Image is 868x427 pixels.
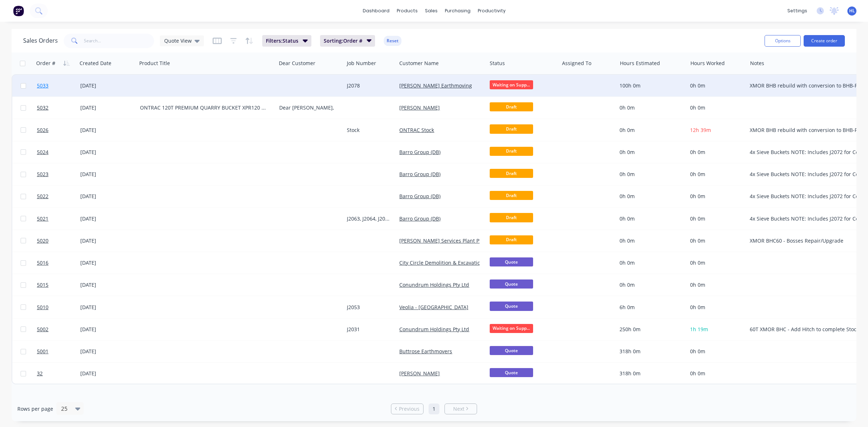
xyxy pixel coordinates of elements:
[37,341,80,362] a: 5001
[37,296,80,318] a: 5010
[37,104,48,111] span: 5032
[37,127,48,134] span: 5026
[164,37,192,44] span: Quote View
[393,5,421,16] div: products
[347,304,391,311] div: J2053
[359,5,393,16] a: dashboard
[80,171,134,178] div: [DATE]
[690,237,705,244] span: 0h 0m
[37,82,48,89] span: 5033
[620,171,681,178] div: 0h 0m
[490,302,533,311] span: Quote
[37,259,48,266] span: 5016
[690,215,705,222] span: 0h 0m
[690,304,705,311] span: 0h 0m
[765,35,801,47] button: Options
[347,127,391,134] div: Stock
[399,237,493,244] a: [PERSON_NAME] Services Plant Pty Ltd
[490,169,533,178] span: Draft
[399,104,440,111] a: [PERSON_NAME]
[37,208,80,230] a: 5021
[37,215,48,222] span: 5021
[80,237,134,244] div: [DATE]
[279,104,338,111] div: Dear [PERSON_NAME],
[37,75,80,97] a: 5033
[620,237,681,244] div: 0h 0m
[490,235,533,244] span: Draft
[784,5,811,16] div: settings
[490,191,533,200] span: Draft
[37,171,48,178] span: 5023
[80,281,134,289] div: [DATE]
[620,60,660,67] div: Hours Estimated
[490,279,533,289] span: Quote
[690,259,705,266] span: 0h 0m
[690,82,705,89] span: 0h 0m
[37,230,80,252] a: 5020
[620,127,681,134] div: 0h 0m
[80,60,111,67] div: Created Date
[80,259,134,266] div: [DATE]
[620,304,681,311] div: 6h 0m
[84,34,154,48] input: Search...
[620,82,681,89] div: 100h 0m
[750,60,764,67] div: Notes
[37,281,48,289] span: 5015
[37,363,80,384] a: 32
[849,8,855,14] span: HL
[620,370,681,377] div: 318h 0m
[36,60,55,67] div: Order #
[37,326,48,333] span: 5002
[80,348,134,355] div: [DATE]
[490,60,505,67] div: Status
[388,403,480,414] ul: Pagination
[13,5,24,16] img: Factory
[399,304,468,311] a: Veolia - [GEOGRAPHIC_DATA]
[690,348,705,355] span: 0h 0m
[690,127,711,133] span: 12h 39m
[441,5,474,16] div: purchasing
[429,403,439,414] a: Page 1 is your current page
[490,346,533,355] span: Quote
[490,368,533,377] span: Quote
[37,97,80,119] a: 5032
[399,215,441,222] a: Barro Group (DB)
[399,60,439,67] div: Customer Name
[80,370,134,377] div: [DATE]
[399,259,501,266] a: City Circle Demolition & Excavation Pty Ltd
[37,149,48,156] span: 5024
[690,171,705,178] span: 0h 0m
[37,163,80,185] a: 5023
[490,80,533,89] span: Waiting on Supp...
[80,104,134,111] div: [DATE]
[80,326,134,333] div: [DATE]
[37,304,48,311] span: 5010
[399,193,441,200] a: Barro Group (DB)
[399,405,420,413] span: Previous
[690,281,705,288] span: 0h 0m
[80,127,134,134] div: [DATE]
[384,36,401,46] button: Reset
[474,5,509,16] div: productivity
[399,127,434,133] a: ONTRAC Stock
[399,281,469,288] a: Conundrum Holdings Pty Ltd
[37,370,43,377] span: 32
[490,213,533,222] span: Draft
[266,37,298,44] span: Filters: Status
[490,257,533,266] span: Quote
[620,348,681,355] div: 318h 0m
[37,274,80,296] a: 5015
[690,60,725,67] div: Hours Worked
[399,326,469,333] a: Conundrum Holdings Pty Ltd
[37,348,48,355] span: 5001
[490,147,533,156] span: Draft
[399,370,440,377] a: [PERSON_NAME]
[421,5,441,16] div: sales
[37,185,80,207] a: 5022
[399,348,452,355] a: Buttrose Earthmovers
[320,35,375,47] button: Sorting:Order #
[347,82,391,89] div: J2078
[490,324,533,333] span: Waiting on Supp...
[620,215,681,222] div: 0h 0m
[279,60,315,67] div: Dear Customer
